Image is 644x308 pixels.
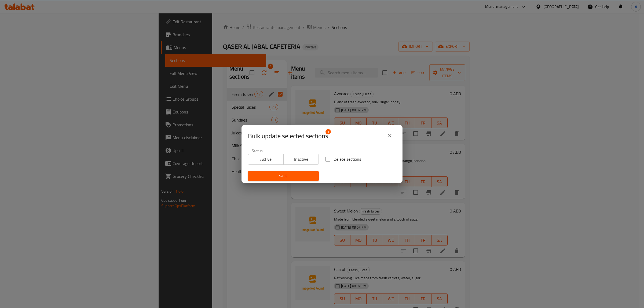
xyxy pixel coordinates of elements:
button: Active [248,154,284,165]
span: Delete sections [334,156,361,162]
button: Save [248,171,319,181]
span: Save [252,173,314,179]
span: Selected section count [248,132,328,140]
span: 1 [325,129,331,134]
button: Inactive [283,154,319,165]
span: Active [250,155,281,163]
button: close [383,129,396,142]
span: Inactive [286,155,317,163]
